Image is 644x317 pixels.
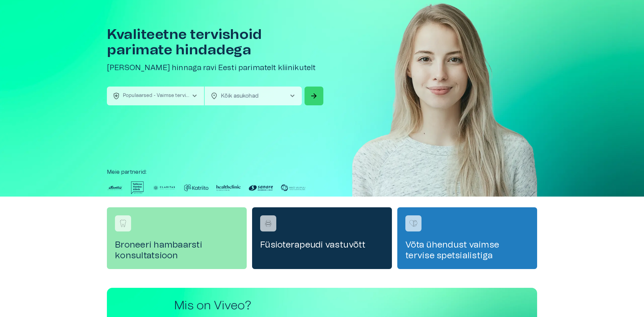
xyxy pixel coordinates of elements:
a: Navigate to service booking [397,207,537,269]
h5: [PERSON_NAME] hinnaga ravi Eesti parimatelt kliinikutelt [107,63,325,73]
span: chevron_right [191,92,199,100]
img: Partner logo [216,181,241,194]
button: Search [305,87,323,105]
a: Navigate to service booking [107,207,247,269]
p: Kõik asukohad [221,92,278,100]
img: Partner logo [281,181,305,194]
img: Partner logo [184,181,208,194]
h4: Võta ühendust vaimse tervise spetsialistiga [405,240,529,261]
span: location_on [210,92,218,100]
img: Võta ühendust vaimse tervise spetsialistiga logo [408,218,418,228]
img: Füsioterapeudi vastuvõtt logo [263,218,273,228]
span: arrow_forward [310,92,318,100]
img: Partner logo [249,181,273,194]
img: Broneeri hambaarsti konsultatsioon logo [118,218,128,228]
span: chevron_right [288,92,296,100]
h2: Mis on Viveo? [174,299,352,313]
button: health_and_safetyPopulaarsed - Vaimse tervise õdechevron_right [107,87,204,105]
img: Partner logo [107,181,123,194]
img: Partner logo [152,181,176,194]
img: Partner logo [131,181,144,194]
h4: Füsioterapeudi vastuvõtt [260,240,384,250]
p: Meie partnerid : [107,168,537,176]
h1: Kvaliteetne tervishoid parimate hindadega [107,27,325,58]
span: health_and_safety [112,92,120,100]
a: Navigate to service booking [252,207,392,269]
p: Populaarsed - Vaimse tervise õde [123,92,191,99]
h4: Broneeri hambaarsti konsultatsioon [115,240,239,261]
